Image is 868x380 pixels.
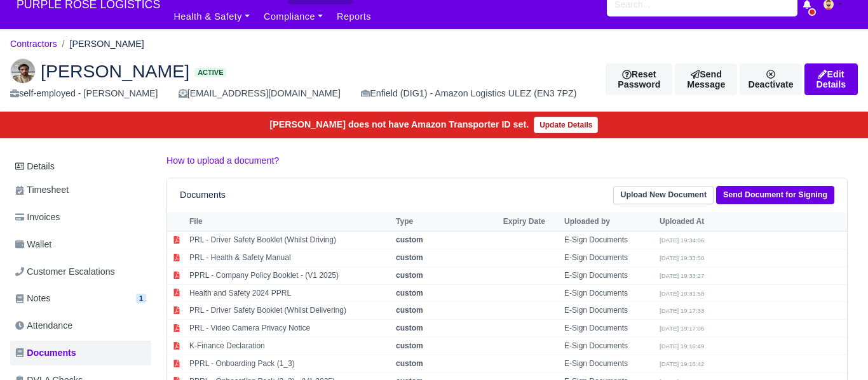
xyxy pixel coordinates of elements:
[15,265,115,279] span: Customer Escalations
[675,63,737,95] a: Send Message
[15,291,50,306] span: Notes
[613,186,714,204] a: Upload New Document
[660,360,704,367] small: [DATE] 19:16:42
[534,117,598,133] a: Update Details
[660,254,704,261] small: [DATE] 19:33:50
[656,213,752,232] th: Uploaded At
[660,343,704,350] small: [DATE] 19:16:49
[396,324,423,332] strong: custom
[804,63,858,95] a: Edit Details
[660,325,704,332] small: [DATE] 19:17:06
[166,155,279,166] a: How to upload a document?
[57,37,144,51] li: [PERSON_NAME]
[396,235,423,244] strong: custom
[10,155,151,178] a: Details
[606,63,672,95] button: Reset Password
[186,249,393,267] td: PRL - Health & Safety Manual
[393,213,500,232] th: Type
[396,359,423,368] strong: custom
[396,253,423,262] strong: custom
[10,286,151,311] a: Notes 1
[180,190,226,200] h6: Documents
[186,337,393,355] td: K-Finance Declaration
[740,63,801,95] a: Deactivate
[561,213,656,232] th: Uploaded by
[716,186,834,204] a: Send Document for Signing
[15,183,69,197] span: Timesheet
[186,266,393,284] td: PPRL - Company Policy Booklet - (V1 2025)
[186,302,393,320] td: PRL - Driver Safety Booklet (Whilst Delivering)
[186,232,393,249] td: PRL - Driver Safety Booklet (Whilst Driving)
[561,302,656,320] td: E-Sign Documents
[330,4,378,29] a: Reports
[186,213,393,232] th: File
[179,86,341,101] div: [EMAIL_ADDRESS][DOMAIN_NAME]
[1,48,867,112] div: Saddam Karam
[186,284,393,302] td: Health and Safety 2024 PPRL
[500,213,561,232] th: Expiry Date
[194,68,226,77] span: Active
[166,4,257,29] a: Health & Safety
[10,86,158,101] div: self-employed - [PERSON_NAME]
[10,39,57,49] a: Contractors
[561,249,656,267] td: E-Sign Documents
[186,320,393,337] td: PRL - Video Camera Privacy Notice
[561,232,656,249] td: E-Sign Documents
[41,62,189,80] span: [PERSON_NAME]
[10,313,151,338] a: Attendance
[10,205,151,230] a: Invoices
[15,346,76,360] span: Documents
[660,272,704,279] small: [DATE] 19:33:27
[660,290,704,297] small: [DATE] 19:31:58
[396,271,423,280] strong: custom
[396,341,423,350] strong: custom
[10,341,151,365] a: Documents
[15,210,60,225] span: Invoices
[10,178,151,202] a: Timesheet
[136,294,146,303] span: 1
[396,289,423,298] strong: custom
[361,86,576,101] div: Enfield (DIG1) - Amazon Logistics ULEZ (EN3 7PZ)
[186,355,393,372] td: PPRL - Onboarding Pack (1_3)
[15,237,51,252] span: Wallet
[561,266,656,284] td: E-Sign Documents
[396,306,423,315] strong: custom
[10,232,151,257] a: Wallet
[804,319,868,380] iframe: Chat Widget
[660,237,704,244] small: [DATE] 19:34:06
[660,307,704,314] small: [DATE] 19:17:33
[15,318,72,333] span: Attendance
[561,337,656,355] td: E-Sign Documents
[10,259,151,284] a: Customer Escalations
[561,320,656,337] td: E-Sign Documents
[561,284,656,302] td: E-Sign Documents
[561,355,656,372] td: E-Sign Documents
[257,4,330,29] a: Compliance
